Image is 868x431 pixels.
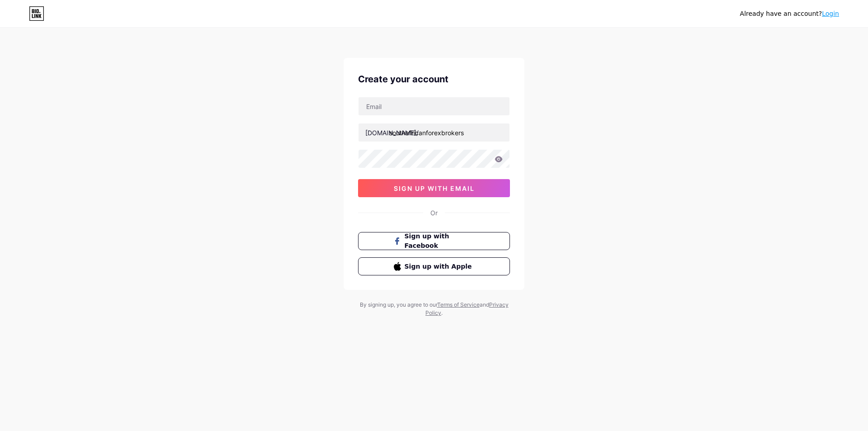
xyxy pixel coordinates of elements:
div: Or [430,208,438,218]
a: Login [822,10,839,17]
div: [DOMAIN_NAME]/ [365,128,419,137]
span: Sign up with Apple [405,262,475,271]
div: Create your account [358,72,510,86]
div: Already have an account? [740,9,839,19]
input: Email [359,97,509,115]
button: sign up with email [358,179,510,197]
span: sign up with email [394,185,475,192]
span: Sign up with Facebook [405,232,475,251]
button: Sign up with Apple [358,257,510,275]
input: username [359,123,509,142]
div: By signing up, you agree to our and . [357,301,511,317]
a: Terms of Service [437,301,480,308]
button: Sign up with Facebook [358,232,510,250]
